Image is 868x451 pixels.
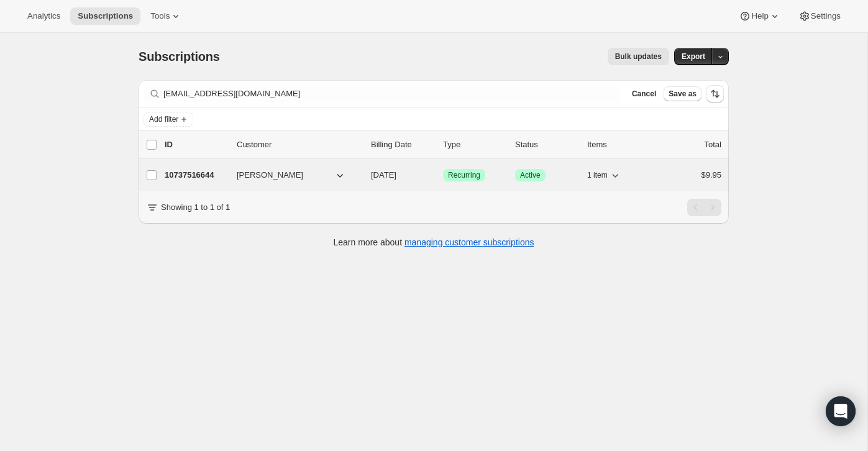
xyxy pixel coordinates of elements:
button: [PERSON_NAME] [229,165,354,185]
span: Export [682,52,705,61]
button: Save as [664,86,701,101]
button: Export [674,48,713,65]
span: Analytics [27,11,60,21]
p: Learn more about [334,236,534,248]
button: Subscriptions [70,7,140,25]
input: Filter subscribers [163,85,619,102]
div: Open Intercom Messenger [826,396,856,426]
p: Customer [237,139,361,151]
span: Add filter [149,114,178,124]
div: Type [443,139,505,151]
span: $9.95 [701,170,721,180]
p: Total [705,139,721,151]
p: 10737516644 [165,169,227,181]
span: [PERSON_NAME] [237,169,303,181]
span: 1 item [587,170,608,180]
span: Help [751,11,768,21]
span: Subscriptions [78,11,133,21]
div: Items [587,139,649,151]
span: Cancel [632,89,656,99]
span: Subscriptions [139,50,220,63]
p: ID [165,139,227,151]
button: Tools [143,7,190,25]
button: Add filter [144,112,193,127]
p: Billing Date [371,139,433,151]
nav: Pagination [687,199,721,216]
button: Analytics [20,7,68,25]
p: Showing 1 to 1 of 1 [161,201,230,214]
button: Sort the results [706,85,724,102]
a: managing customer subscriptions [404,237,534,247]
span: [DATE] [371,170,396,180]
span: Settings [811,11,841,21]
button: Settings [791,7,848,25]
button: Cancel [627,86,661,101]
span: Bulk updates [615,52,662,61]
button: 1 item [587,166,621,184]
div: IDCustomerBilling DateTypeStatusItemsTotal [165,139,721,151]
span: Tools [150,11,170,21]
span: Recurring [448,170,480,180]
div: 10737516644[PERSON_NAME][DATE]SuccessRecurringSuccessActive1 item$9.95 [165,166,721,184]
p: Status [515,139,577,151]
button: Help [731,7,788,25]
button: Bulk updates [608,48,669,65]
span: Save as [669,89,697,99]
span: Active [520,170,541,180]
